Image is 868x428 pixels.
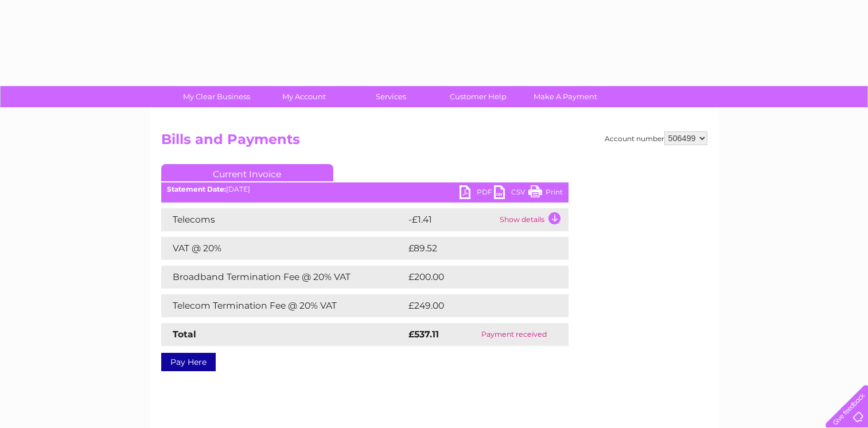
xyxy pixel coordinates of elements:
td: Telecom Termination Fee @ 20% VAT [161,294,406,317]
a: Print [528,185,563,202]
a: Make A Payment [518,86,613,107]
td: £200.00 [406,266,548,289]
a: Services [344,86,438,107]
td: Show details [497,208,569,231]
a: My Account [256,86,351,107]
a: Current Invoice [161,164,333,181]
strong: £537.11 [408,329,439,340]
h2: Bills and Payments [161,131,707,153]
td: £89.52 [406,237,545,260]
b: Statement Date: [167,185,226,193]
td: Broadband Termination Fee @ 20% VAT [161,266,406,289]
td: Payment received [460,323,568,346]
div: [DATE] [161,185,569,193]
a: Customer Help [431,86,526,107]
a: My Clear Business [169,86,264,107]
div: Account number [605,131,707,145]
td: -£1.41 [406,208,497,231]
td: VAT @ 20% [161,237,406,260]
td: Telecoms [161,208,406,231]
td: £249.00 [406,294,548,317]
a: PDF [460,185,494,202]
strong: Total [173,329,196,340]
a: CSV [494,185,528,202]
a: Pay Here [161,353,216,371]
